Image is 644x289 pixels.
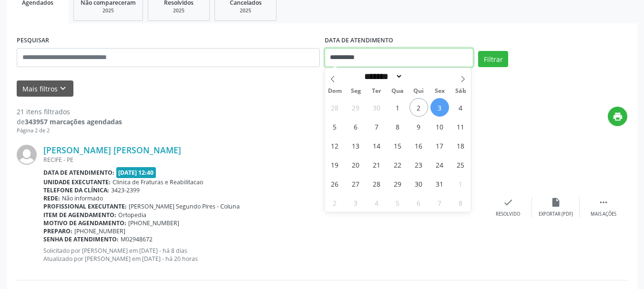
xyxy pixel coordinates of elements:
span: Outubro 15, 2025 [388,136,407,155]
b: Unidade executante: [43,178,111,186]
span: Outubro 3, 2025 [430,98,449,117]
b: Profissional executante: [43,202,127,210]
b: Motivo de agendamento: [43,219,126,227]
span: Outubro 24, 2025 [430,155,449,174]
span: Outubro 6, 2025 [347,117,365,136]
span: Outubro 13, 2025 [347,136,365,155]
span: Outubro 30, 2025 [409,174,428,193]
label: PESQUISAR [17,33,49,48]
span: [PHONE_NUMBER] [128,219,179,227]
span: Qui [408,88,429,94]
b: Item de agendamento: [43,211,116,219]
b: Data de atendimento: [43,169,114,177]
span: Outubro 20, 2025 [347,155,365,174]
span: Outubro 31, 2025 [430,174,449,193]
span: Outubro 5, 2025 [326,117,344,136]
span: Novembro 8, 2025 [451,193,470,212]
span: Setembro 29, 2025 [347,98,365,117]
span: Outubro 28, 2025 [368,174,386,193]
span: Outubro 25, 2025 [451,155,470,174]
i: insert_drive_file [551,197,561,208]
span: Novembro 1, 2025 [451,174,470,193]
span: Setembro 30, 2025 [368,98,386,117]
span: Outubro 23, 2025 [409,155,428,174]
span: Outubro 17, 2025 [430,136,449,155]
span: Não informado [62,194,103,202]
span: [PHONE_NUMBER] [74,227,125,235]
span: Sáb [450,88,471,94]
span: Ter [366,88,387,94]
span: 3423-2399 [111,186,140,194]
span: Seg [345,88,366,94]
label: DATA DE ATENDIMENTO [325,33,393,48]
span: Outubro 27, 2025 [347,174,365,193]
a: [PERSON_NAME] [PERSON_NAME] [43,145,181,155]
div: 2025 [222,7,269,14]
div: Resolvido [496,211,520,218]
span: Dom [325,88,346,94]
i: print [613,111,623,122]
span: [DATE] 12:40 [116,167,156,178]
span: Outubro 19, 2025 [326,155,344,174]
div: RECIFE - PE [43,156,484,164]
div: 2025 [81,7,136,14]
span: Outubro 2, 2025 [409,98,428,117]
b: Rede: [43,194,60,202]
span: Clinica de Fraturas e Reabilitacao [112,178,203,186]
button: Filtrar [478,51,508,67]
span: Outubro 1, 2025 [388,98,407,117]
span: Outubro 7, 2025 [368,117,386,136]
span: Novembro 3, 2025 [347,193,365,212]
span: Setembro 28, 2025 [326,98,344,117]
span: Outubro 16, 2025 [409,136,428,155]
span: Novembro 6, 2025 [409,193,428,212]
b: Telefone da clínica: [43,186,109,194]
p: Solicitado por [PERSON_NAME] em [DATE] - há 8 dias Atualizado por [PERSON_NAME] em [DATE] - há 20... [43,247,484,263]
span: M02948672 [121,235,153,243]
span: Novembro 2, 2025 [326,193,344,212]
span: Novembro 5, 2025 [388,193,407,212]
div: Exportar (PDF) [539,211,573,218]
b: Preparo: [43,227,72,235]
span: Novembro 4, 2025 [368,193,386,212]
i: keyboard_arrow_down [58,83,68,94]
input: Year [403,71,434,81]
span: [PERSON_NAME] Segundo Pires - Coluna [129,202,240,210]
button: print [608,107,627,126]
span: Outubro 26, 2025 [326,174,344,193]
div: Página 2 de 2 [17,127,122,135]
i:  [598,197,609,208]
i: check [503,197,513,208]
strong: 343957 marcações agendadas [25,117,122,126]
span: Outubro 21, 2025 [368,155,386,174]
div: de [17,117,122,127]
div: 21 itens filtrados [17,107,122,117]
div: 2025 [155,7,203,14]
button: Mais filtroskeyboard_arrow_down [17,80,73,97]
span: Outubro 11, 2025 [451,117,470,136]
span: Outubro 10, 2025 [430,117,449,136]
select: Month [361,71,403,81]
span: Outubro 8, 2025 [388,117,407,136]
span: Outubro 18, 2025 [451,136,470,155]
span: Outubro 9, 2025 [409,117,428,136]
span: Qua [387,88,408,94]
span: Ortopedia [118,211,146,219]
span: Outubro 22, 2025 [388,155,407,174]
span: Outubro 14, 2025 [368,136,386,155]
div: Mais ações [591,211,616,218]
span: Outubro 29, 2025 [388,174,407,193]
span: Outubro 4, 2025 [451,98,470,117]
span: Novembro 7, 2025 [430,193,449,212]
b: Senha de atendimento: [43,235,119,243]
span: Outubro 12, 2025 [326,136,344,155]
span: Sex [429,88,450,94]
img: img [17,145,37,165]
